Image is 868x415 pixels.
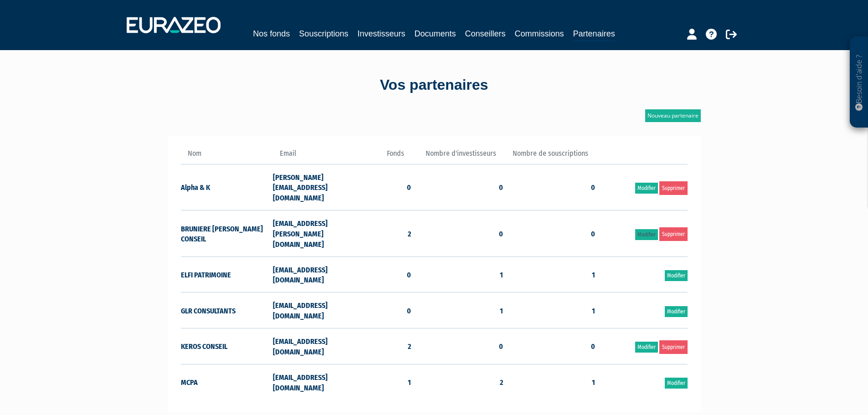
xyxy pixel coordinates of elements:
td: 0 [411,164,503,210]
th: Nombre de souscriptions [503,149,595,164]
img: 1732889491-logotype_eurazeo_blanc_rvb.png [127,17,221,33]
a: Modifier [635,342,658,353]
a: Supprimer [659,340,688,354]
td: Alpha & K [181,164,273,210]
p: Besoin d'aide ? [854,41,864,123]
a: Supprimer [659,181,688,195]
td: [EMAIL_ADDRESS][DOMAIN_NAME] [273,328,365,364]
td: 0 [411,328,503,364]
a: Modifier [665,306,688,317]
td: 0 [503,164,595,210]
td: 1 [503,364,595,400]
th: Nombre d'investisseurs [411,149,503,164]
td: KEROS CONSEIL [181,328,273,364]
td: [PERSON_NAME][EMAIL_ADDRESS][DOMAIN_NAME] [273,164,365,210]
td: 0 [503,328,595,364]
th: Email [273,149,365,164]
a: Supprimer [659,227,688,241]
a: Souscriptions [299,27,348,40]
a: Nouveau partenaire [645,109,701,122]
a: Modifier [635,229,658,240]
td: 2 [411,364,503,400]
td: 0 [365,256,411,292]
td: 0 [365,292,411,328]
td: BRUNIERE [PERSON_NAME] CONSEIL [181,210,273,257]
th: Fonds [365,149,411,164]
td: 0 [411,210,503,257]
td: 1 [411,256,503,292]
td: MCPA [181,364,273,400]
td: [EMAIL_ADDRESS][DOMAIN_NAME] [273,256,365,292]
td: 2 [365,328,411,364]
td: 1 [411,292,503,328]
a: Nos fonds [253,27,290,40]
th: Nom [181,149,273,164]
a: Conseillers [465,27,506,40]
a: Investisseurs [357,27,405,40]
td: GLR CONSULTANTS [181,292,273,328]
td: ELFI PATRIMOINE [181,256,273,292]
td: [EMAIL_ADDRESS][PERSON_NAME][DOMAIN_NAME] [273,210,365,257]
td: 1 [503,256,595,292]
td: [EMAIL_ADDRESS][DOMAIN_NAME] [273,364,365,400]
a: Modifier [635,183,658,194]
a: Modifier [665,378,688,389]
a: Documents [414,27,456,40]
td: 0 [503,210,595,257]
a: Partenaires [573,27,615,41]
td: 2 [365,210,411,257]
td: 1 [365,364,411,400]
td: 0 [365,164,411,210]
div: Vos partenaires [175,75,694,96]
a: Commissions [515,27,564,40]
td: [EMAIL_ADDRESS][DOMAIN_NAME] [273,292,365,328]
td: 1 [503,292,595,328]
a: Modifier [665,270,688,281]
